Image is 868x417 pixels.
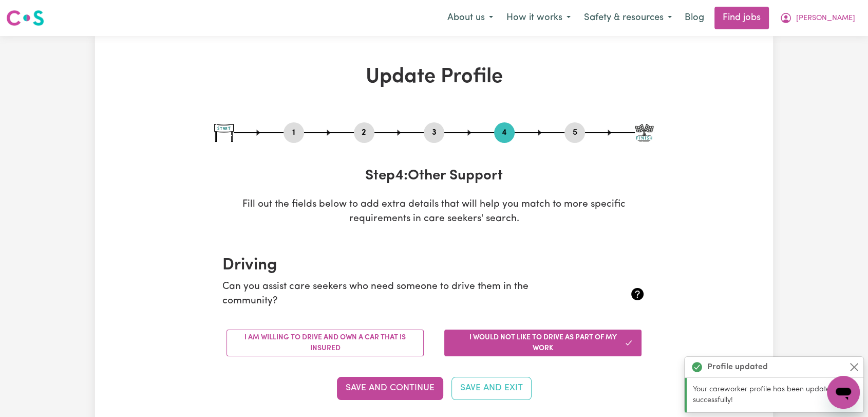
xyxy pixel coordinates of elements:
button: Go to step 2 [354,126,374,139]
button: I would not like to drive as part of my work [444,330,641,356]
button: Go to step 1 [284,126,304,139]
button: My Account [773,7,862,29]
button: How it works [500,7,577,29]
h2: Driving [222,256,646,275]
button: Save and Exit [451,377,532,400]
p: Your careworker profile has been updated successfully! [693,384,857,406]
h1: Update Profile [214,65,654,89]
iframe: Button to launch messaging window [827,376,860,409]
strong: Profile updated [707,361,768,373]
p: Fill out the fields below to add extra details that will help you match to more specific requirem... [214,197,654,227]
button: Close [848,361,860,373]
button: Go to step 3 [424,126,444,139]
a: Blog [678,7,710,29]
button: Save and Continue [337,377,443,400]
button: About us [441,7,500,29]
p: Can you assist care seekers who need someone to drive them in the community? [222,280,575,310]
button: Safety & resources [577,7,678,29]
a: Careseekers logo [6,6,44,30]
button: Go to step 4 [494,126,515,139]
span: [PERSON_NAME] [796,13,855,24]
a: Find jobs [714,7,769,29]
img: Careseekers logo [6,9,44,27]
h3: Step 4 : Other Support [214,168,654,185]
button: I am willing to drive and own a car that is insured [227,330,424,356]
button: Go to step 5 [564,126,585,139]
